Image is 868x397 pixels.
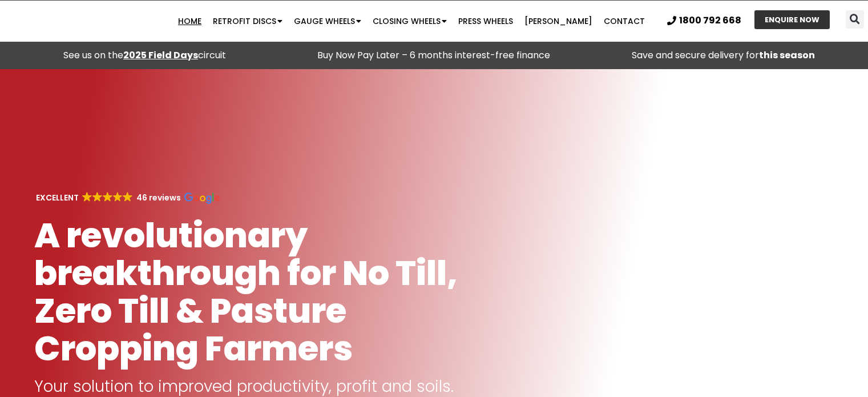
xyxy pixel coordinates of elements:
[123,192,132,202] img: Google
[754,10,830,29] a: ENQUIRE NOW
[123,49,198,62] a: 2025 Field Days
[184,193,220,204] img: Google
[759,49,815,62] strong: this season
[82,192,92,202] img: Google
[295,47,573,63] p: Buy Now Pay Later – 6 months interest-free finance
[846,10,864,29] div: Search
[168,10,655,33] nav: Menu
[519,10,598,33] a: [PERSON_NAME]
[598,10,651,33] a: Contact
[136,192,181,203] strong: 46 reviews
[207,10,288,33] a: Retrofit Discs
[172,10,207,33] a: Home
[453,10,519,33] a: Press Wheels
[6,47,284,63] div: See us on the circuit
[765,16,819,23] span: ENQUIRE NOW
[34,3,148,39] img: Ryan NT logo
[34,216,474,367] h1: A revolutionary breakthrough for No Till, Zero Till & Pasture Cropping Farmers
[584,47,862,63] p: Save and secure delivery for
[288,10,367,33] a: Gauge Wheels
[113,192,123,202] img: Google
[92,192,102,202] img: Google
[36,192,79,203] strong: EXCELLENT
[34,192,220,203] a: EXCELLENT GoogleGoogleGoogleGoogleGoogle 46 reviews Google
[679,16,741,25] span: 1800 792 668
[367,10,453,33] a: Closing Wheels
[103,192,112,202] img: Google
[667,16,741,25] a: 1800 792 668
